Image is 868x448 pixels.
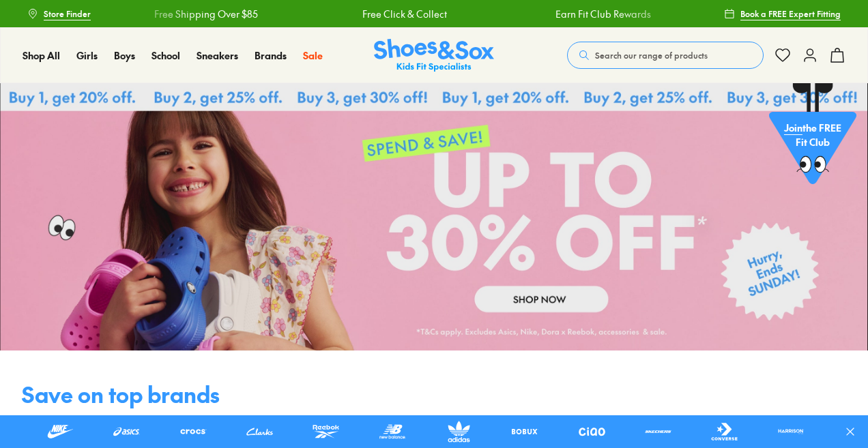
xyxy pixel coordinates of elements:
a: Store Finder [27,1,91,26]
img: SNS_Logo_Responsive.svg [374,39,494,72]
span: Store Finder [44,8,91,20]
a: School [151,48,180,63]
a: Book a FREE Expert Fitting [724,1,841,26]
a: Sneakers [197,48,238,63]
span: Boys [114,48,135,62]
span: Girls [76,48,98,62]
a: Earn Fit Club Rewards [555,7,650,21]
a: Jointhe FREE Fit Club [769,83,856,192]
span: Sneakers [197,48,238,62]
a: Brands [255,48,287,63]
a: Free Click & Collect [362,7,446,21]
span: School [151,48,180,62]
a: Sale [303,48,323,63]
a: Girls [76,48,98,63]
span: Sale [303,48,323,62]
a: Shoes & Sox [374,39,494,72]
span: Book a FREE Expert Fitting [740,8,841,20]
p: the FREE Fit Club [769,110,856,160]
a: Boys [114,48,135,63]
span: Search our range of products [595,49,708,61]
span: Brands [255,48,287,62]
button: Search our range of products [567,42,764,69]
a: Shop All [23,48,60,63]
span: Join [784,121,802,134]
a: Free Shipping Over $85 [154,7,258,21]
span: Shop All [23,48,60,62]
